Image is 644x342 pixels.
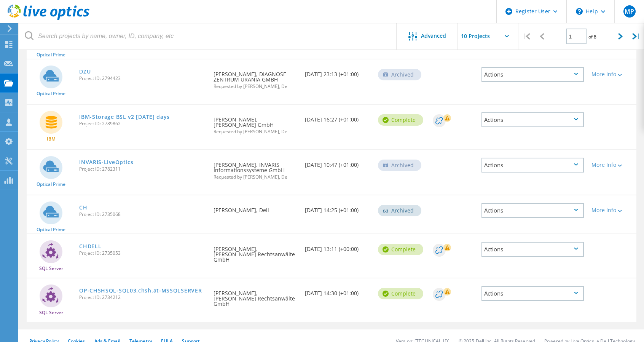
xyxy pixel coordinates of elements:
div: [PERSON_NAME], [PERSON_NAME] Rechtsanwälte GmbH [210,278,301,314]
div: Complete [378,244,423,255]
a: CHDELL [79,244,101,249]
div: [PERSON_NAME], [PERSON_NAME] GmbH [210,105,301,142]
div: [DATE] 13:11 (+00:00) [301,234,374,259]
div: | [518,23,534,50]
a: CH [79,205,87,210]
div: [DATE] 14:25 (+01:00) [301,195,374,221]
div: Archived [378,69,421,80]
span: Requested by [PERSON_NAME], Dell [214,84,297,89]
a: INVARIS-LiveOptics [79,160,134,165]
div: Actions [481,67,583,82]
span: Optical Prime [37,53,65,57]
span: SQL Server [39,266,63,271]
a: DZU [79,69,91,74]
a: IBM-Storage BSL v2 [DATE] days [79,114,170,120]
span: of 8 [588,34,596,40]
input: Search projects by name, owner, ID, company, etc [19,23,397,50]
svg: \n [576,8,583,15]
div: Archived [378,205,421,216]
div: | [628,23,644,50]
div: [DATE] 14:30 (+01:00) [301,278,374,304]
span: SQL Server [39,310,63,315]
span: Project ID: 2789862 [79,121,206,126]
div: [DATE] 10:47 (+01:00) [301,150,374,175]
span: Advanced [421,33,446,38]
div: [DATE] 23:13 (+01:00) [301,59,374,85]
div: Actions [481,286,583,301]
span: Project ID: 2734212 [79,295,206,300]
span: Optical Prime [37,91,65,96]
div: More Info [591,72,633,77]
div: [PERSON_NAME], DIAGNOSE ZENTRUM URANIA GMBH [210,59,301,96]
div: Complete [378,114,423,126]
div: [PERSON_NAME], Dell [210,195,301,221]
span: Requested by [PERSON_NAME], Dell [214,175,297,179]
span: Requested by [PERSON_NAME], Dell [214,129,297,134]
span: Project ID: 2794423 [79,76,206,81]
span: MP [625,8,634,14]
div: Archived [378,160,421,171]
div: [DATE] 16:27 (+01:00) [301,105,374,130]
div: [PERSON_NAME], [PERSON_NAME] Rechtsanwälte GmbH [210,234,301,270]
span: Optical Prime [37,182,65,187]
div: Complete [378,288,423,299]
div: More Info [591,162,633,168]
div: Actions [481,203,583,218]
div: [PERSON_NAME], INVARIS Informationssysteme GmbH [210,150,301,187]
div: More Info [591,208,633,213]
span: Project ID: 2735068 [79,212,206,217]
div: Actions [481,158,583,173]
span: IBM [47,137,56,141]
span: Project ID: 2735053 [79,251,206,256]
span: Project ID: 2782311 [79,167,206,171]
div: Actions [481,242,583,257]
a: OP-CHSHSQL-SQL03.chsh.at-MSSQLSERVER [79,288,202,293]
a: Live Optics Dashboard [8,16,89,21]
span: Optical Prime [37,227,65,232]
div: Actions [481,112,583,127]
